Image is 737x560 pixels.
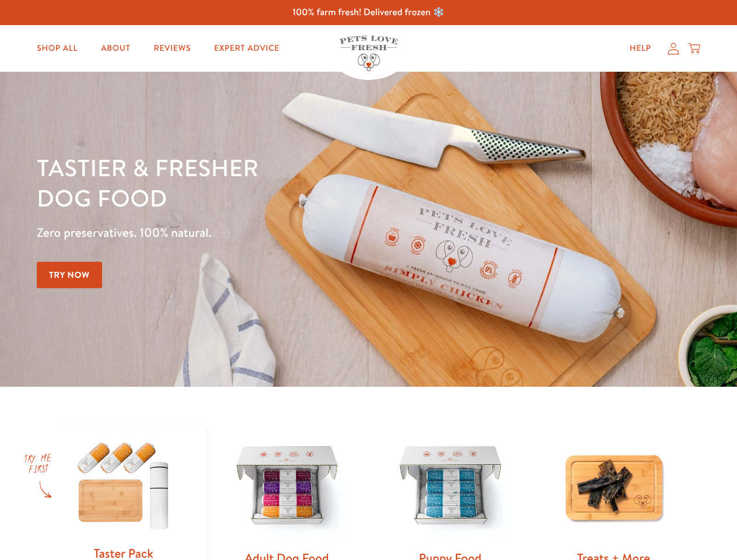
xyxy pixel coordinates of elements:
a: About [92,37,139,60]
a: Help [620,37,661,60]
a: Try Now [37,262,102,288]
h1: Tastier & fresher dog food [37,152,479,213]
a: Reviews [144,37,200,60]
img: Pets Love Fresh [340,36,398,71]
p: Zero preservatives. 100% natural. [37,222,479,243]
a: Expert Advice [205,37,289,60]
a: Shop All [27,37,87,60]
